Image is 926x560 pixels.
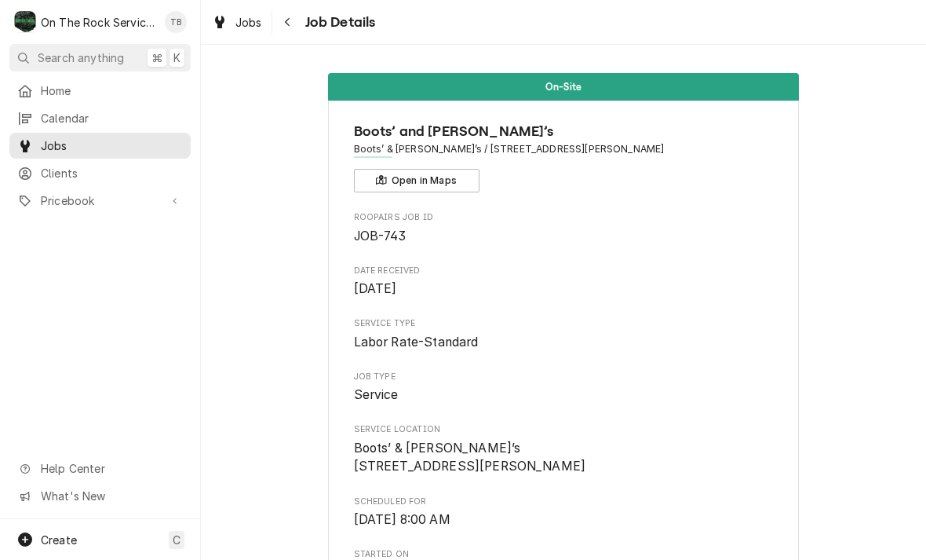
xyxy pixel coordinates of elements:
a: Go to What's New [9,483,191,509]
a: Clients [9,160,191,186]
span: Labor Rate-Standard [354,335,479,350]
span: Job Details [301,12,376,33]
span: Job Type [354,386,774,404]
div: O [14,11,36,33]
button: Navigate back [275,9,301,35]
span: Service Type [354,333,774,352]
span: Date Received [354,265,774,277]
span: Boots’ & [PERSON_NAME]’s [STREET_ADDRESS][PERSON_NAME] [354,441,586,474]
span: Home [41,82,183,99]
span: ⌘ [151,49,162,66]
div: Client Information [354,121,774,192]
div: Status [328,73,799,101]
div: TB [165,11,187,33]
span: Calendar [41,110,183,126]
span: Jobs [235,14,262,31]
a: Calendar [9,105,191,131]
span: Service Location [354,423,774,436]
div: Scheduled For [354,496,774,529]
span: Service Location [354,439,774,476]
div: Date Received [354,265,774,298]
span: Search anything [38,49,124,66]
span: K [173,49,180,66]
span: What's New [41,488,181,504]
a: Jobs [206,9,268,35]
div: Job Type [354,371,774,404]
span: Roopairs Job ID [354,211,774,224]
span: [DATE] 8:00 AM [354,512,450,527]
div: Todd Brady's Avatar [165,11,187,33]
button: Open in Maps [354,169,479,192]
div: Service Type [354,317,774,351]
span: Service Type [354,317,774,330]
div: On The Rock Services [41,14,156,31]
span: Clients [41,165,183,181]
a: Go to Pricebook [9,188,191,214]
span: JOB-743 [354,229,406,243]
div: Roopairs Job ID [354,211,774,245]
span: Scheduled For [354,511,774,529]
span: Help Center [41,460,181,477]
a: Go to Help Center [9,456,191,481]
span: Service [354,387,399,402]
div: Service Location [354,423,774,476]
span: On-Site [545,82,581,92]
span: Create [41,533,77,547]
button: Search anything⌘K [9,44,191,71]
a: Home [9,78,191,104]
span: Address [354,142,774,156]
span: Roopairs Job ID [354,227,774,246]
span: Pricebook [41,192,159,209]
span: Name [354,121,774,142]
span: [DATE] [354,281,397,296]
span: Date Received [354,280,774,298]
span: Job Type [354,371,774,383]
a: Jobs [9,133,191,159]
span: Scheduled For [354,496,774,508]
span: Jobs [41,137,183,154]
span: C [173,532,180,548]
div: On The Rock Services's Avatar [14,11,36,33]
